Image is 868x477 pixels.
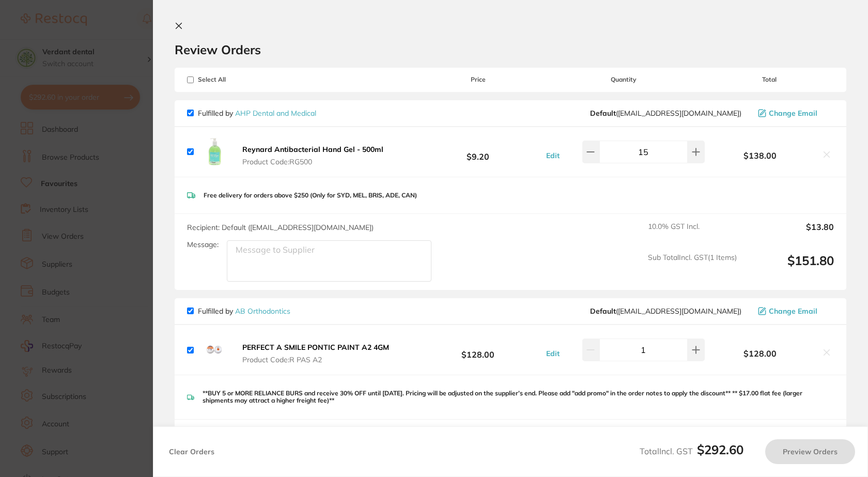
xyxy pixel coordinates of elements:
[769,307,817,315] span: Change Email
[755,306,834,316] button: Change Email
[204,192,417,199] p: Free delivery for orders above $250 (Only for SYD, MEL, BRIS, ADE, CAN)
[198,307,290,315] p: Fulfilled by
[543,76,705,83] span: Quantity
[705,151,815,160] b: $138.00
[769,109,817,117] span: Change Email
[413,341,542,360] b: $128.00
[242,158,383,166] span: Product Code: RG500
[755,109,834,118] button: Change Email
[239,343,392,364] button: PERFECT A SMILE PONTIC PAINT A2 4GM Product Code:R PAS A2
[413,142,542,161] b: $9.20
[242,343,389,352] b: PERFECT A SMILE PONTIC PAINT A2 4GM
[640,446,743,456] span: Total Incl. GST
[235,306,290,316] a: AB Orthodontics
[187,240,219,249] label: Message:
[590,109,616,118] b: Default
[187,223,374,232] span: Recipient: Default ( [EMAIL_ADDRESS][DOMAIN_NAME] )
[745,222,834,245] output: $13.80
[543,151,563,160] button: Edit
[705,349,815,358] b: $128.00
[648,222,737,245] span: 10.0 % GST Incl.
[239,145,386,166] button: Reynard Antibacterial Hand Gel - 500ml Product Code:RG500
[413,76,542,83] span: Price
[590,109,741,117] span: orders@ahpdentalmedical.com.au
[543,349,563,358] button: Edit
[765,439,855,464] button: Preview Orders
[590,306,616,316] b: Default
[187,76,290,83] span: Select All
[198,109,316,117] p: Fulfilled by
[697,442,743,457] b: $292.60
[745,253,834,282] output: $151.80
[198,333,231,366] img: ZThxcHRpMA
[242,145,383,154] b: Reynard Antibacterial Hand Gel - 500ml
[166,439,218,464] button: Clear Orders
[705,76,834,83] span: Total
[648,253,737,282] span: Sub Total Incl. GST ( 1 Items)
[203,390,834,405] p: **BUY 5 or MORE RELIANCE BURS and receive 30% OFF until [DATE]. Pricing will be adjusted on the s...
[235,109,316,118] a: AHP Dental and Medical
[242,356,389,364] span: Product Code: R PAS A2
[198,135,231,168] img: cXViYjlmcA
[590,307,741,315] span: tahlia@ortho.com.au
[175,42,846,57] h2: Review Orders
